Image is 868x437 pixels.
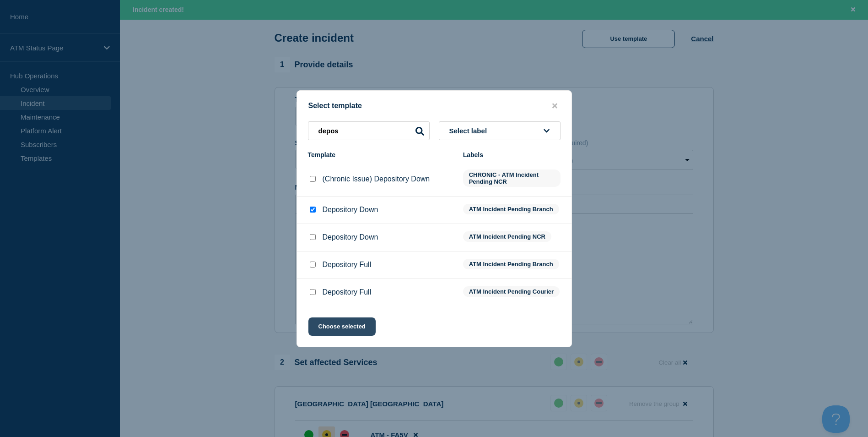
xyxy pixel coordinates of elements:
span: Select label [449,127,491,135]
input: Depository Down checkbox [310,207,316,213]
div: Labels [463,151,561,158]
span: ATM Incident Pending NCR [463,231,551,242]
input: Depository Full checkbox [310,262,316,268]
p: Depository Full [323,261,372,269]
div: Select template [297,102,571,110]
input: Search templates & labels [308,121,430,140]
button: Choose selected [308,317,376,336]
p: Depository Down [323,206,378,214]
button: Select label [439,121,561,140]
input: Depository Full checkbox [310,289,316,295]
span: ATM Incident Pending Branch [463,259,559,269]
input: Depository Down checkbox [310,234,316,240]
span: ATM Incident Pending Branch [463,204,559,214]
p: Depository Down [323,233,378,241]
button: close button [550,102,560,110]
p: Depository Full [323,288,372,296]
input: (Chronic Issue) Depository Down checkbox [310,176,316,182]
div: Template [308,151,454,158]
span: ATM Incident Pending Courier [463,286,560,297]
span: CHRONIC - ATM Incident Pending NCR [463,169,561,187]
p: (Chronic Issue) Depository Down [323,175,430,183]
